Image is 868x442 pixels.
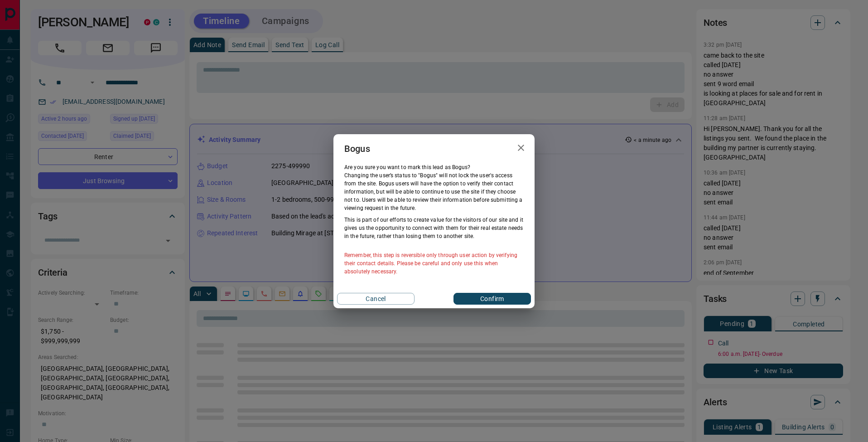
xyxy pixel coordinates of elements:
[344,171,524,212] p: Changing the user’s status to "Bogus" will not lock the user's access from the site. Bogus users ...
[453,293,531,305] button: Confirm
[344,216,524,240] p: This is part of our efforts to create value for the visitors of our site and it gives us the oppo...
[333,134,381,163] h2: Bogus
[337,293,415,305] button: Cancel
[344,251,524,276] p: Remember, this step is reversible only through user action by verifying their contact details. Pl...
[344,163,524,171] p: Are you sure you want to mark this lead as Bogus ?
